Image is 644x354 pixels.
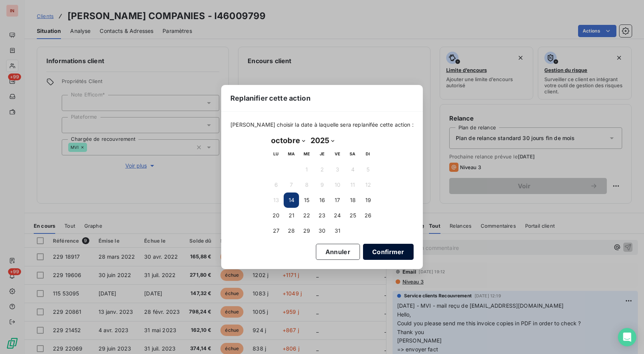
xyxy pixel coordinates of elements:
button: 31 [330,223,345,238]
button: 22 [299,208,314,223]
button: 10 [330,177,345,192]
button: 6 [268,177,284,192]
button: 12 [360,177,376,192]
button: 29 [299,223,314,238]
button: 17 [330,192,345,208]
th: vendredi [330,147,345,162]
button: 9 [314,177,330,192]
button: 25 [345,208,360,223]
button: 15 [299,192,314,208]
th: samedi [345,147,360,162]
button: 8 [299,177,314,192]
button: 30 [314,223,330,238]
button: 11 [345,177,360,192]
th: dimanche [360,147,376,162]
span: [PERSON_NAME] choisir la date à laquelle sera replanifée cette action : [230,121,414,129]
button: 3 [330,162,345,177]
span: Replanifier cette action [230,93,310,103]
button: 23 [314,208,330,223]
button: 5 [360,162,376,177]
button: 18 [345,192,360,208]
button: 21 [284,208,299,223]
button: 27 [268,223,284,238]
button: 26 [360,208,376,223]
button: 16 [314,192,330,208]
div: Open Intercom Messenger [618,328,636,346]
th: mercredi [299,147,314,162]
button: 13 [268,192,284,208]
button: 20 [268,208,284,223]
button: 4 [345,162,360,177]
button: 28 [284,223,299,238]
button: 1 [299,162,314,177]
button: 19 [360,192,376,208]
button: 14 [284,192,299,208]
button: 2 [314,162,330,177]
th: mardi [284,147,299,162]
button: Annuler [316,244,360,260]
button: 24 [330,208,345,223]
button: Confirmer [363,244,414,260]
th: jeudi [314,147,330,162]
th: lundi [268,147,284,162]
button: 7 [284,177,299,192]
